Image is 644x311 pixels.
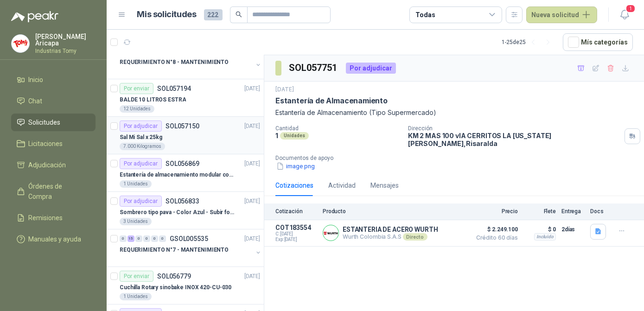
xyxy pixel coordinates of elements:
[29,160,66,170] span: Adjudicación
[107,79,264,117] a: Por enviarSOL057194[DATE] BALDE 10 LITROS ESTRA12 Unidades
[120,121,162,132] div: Por adjudicar
[120,283,231,292] p: Cuchilla Rotary sinobake INOX 420-CU-030
[616,6,633,23] button: 1
[280,132,309,140] div: Unidades
[11,230,96,248] a: Manuales y ayuda
[12,35,29,52] img: Company Logo
[157,273,191,279] p: SOL056779
[11,92,96,110] a: Chat
[275,96,388,106] p: Estantería de Almacenamiento
[107,154,264,192] a: Por adjudicarSOL056869[DATE] Estantería de almacenamiento modular con organizadores abiertos1 Uni...
[502,35,555,50] div: 1 - 25 de 25
[120,246,229,254] p: REQUERIMIENTO N°7 - MANTENIMIENTO
[29,139,63,149] span: Licitaciones
[120,83,153,94] div: Por enviar
[343,233,438,241] p: Wurth Colombia S.A.S
[289,61,338,75] h3: SOL057751
[346,63,396,74] div: Por adjudicar
[128,235,134,242] div: 15
[166,198,199,204] p: SOL056833
[523,208,556,215] p: Flete
[275,237,317,242] span: Exp: [DATE]
[170,235,208,242] p: GSOL005535
[157,85,191,92] p: SOL057194
[120,180,152,188] div: 1 Unidades
[120,58,229,67] p: REQUERIMIENTO N°8 - MANTENIMIENTO
[120,105,154,113] div: 12 Unidades
[120,235,127,242] div: 0
[275,155,640,161] p: Documentos de apoyo
[526,6,597,23] button: Nueva solicitud
[159,235,166,242] div: 0
[370,180,399,190] div: Mensajes
[120,143,165,150] div: 7.000 Kilogramos
[204,9,223,20] span: 222
[561,208,585,215] p: Entrega
[143,235,150,242] div: 0
[107,117,264,154] a: Por adjudicarSOL057150[DATE] Sal Mi Sal x 25kg7.000 Kilogramos
[275,224,317,231] p: COT183554
[11,156,96,174] a: Adjudicación
[120,218,152,225] div: 3 Unidades
[120,208,235,217] p: Sombrero tipo pava - Color Azul - Subir foto
[275,125,401,132] p: Cantidad
[29,96,43,106] span: Chat
[11,135,96,152] a: Licitaciones
[275,108,633,118] p: Estantería de Almacenamiento (Tipo Supermercado)
[29,181,87,202] span: Órdenes de Compra
[11,11,58,22] img: Logo peakr
[11,209,96,227] a: Remisiones
[135,235,142,242] div: 0
[534,233,556,241] div: Incluido
[275,132,278,140] p: 1
[275,161,316,171] button: image.png
[29,234,82,244] span: Manuales y ayuda
[275,231,317,237] span: C: [DATE]
[523,224,556,235] p: $ 0
[166,160,199,167] p: SOL056869
[11,114,96,131] a: Solicitudes
[107,192,264,229] a: Por adjudicarSOL056833[DATE] Sombrero tipo pava - Color Azul - Subir foto3 Unidades
[563,33,633,51] button: Mís categorías
[275,180,313,190] div: Cotizaciones
[120,133,162,142] p: Sal Mi Sal x 25kg
[120,196,162,207] div: Por adjudicar
[120,45,262,75] a: 0 0 2 0 0 0 GSOL005608[DATE] REQUERIMIENTO N°8 - MANTENIMIENTO
[408,125,621,132] p: Dirección
[415,10,435,20] div: Todas
[29,75,44,85] span: Inicio
[561,224,585,235] p: 2 días
[244,159,260,168] p: [DATE]
[120,271,153,282] div: Por enviar
[151,235,158,242] div: 0
[166,123,199,129] p: SOL057150
[244,272,260,281] p: [DATE]
[236,11,242,18] span: search
[120,171,235,179] p: Estantería de almacenamiento modular con organizadores abiertos
[137,8,197,21] h1: Mis solicitudes
[120,95,186,104] p: BALDE 10 LITROS ESTRA
[590,208,609,215] p: Docs
[472,208,518,215] p: Precio
[120,158,162,169] div: Por adjudicar
[472,224,518,235] span: $ 2.249.100
[11,71,96,89] a: Inicio
[11,178,96,205] a: Órdenes de Compra
[107,267,264,305] a: Por enviarSOL056779[DATE] Cuchilla Rotary sinobake INOX 420-CU-0301 Unidades
[323,225,338,241] img: Company Logo
[244,84,260,93] p: [DATE]
[403,233,427,241] div: Directo
[323,208,466,215] p: Producto
[120,233,262,263] a: 0 15 0 0 0 0 GSOL005535[DATE] REQUERIMIENTO N°7 - MANTENIMIENTO
[408,132,621,147] p: KM 2 MAS 100 vIA CERRITOS LA [US_STATE] [PERSON_NAME] , Risaralda
[244,235,260,243] p: [DATE]
[275,208,317,215] p: Cotización
[625,4,636,13] span: 1
[29,213,63,223] span: Remisiones
[472,235,518,241] span: Crédito 60 días
[29,117,61,127] span: Solicitudes
[35,48,96,54] p: Industrias Tomy
[328,180,356,190] div: Actividad
[35,33,96,46] p: [PERSON_NAME] Aricapa
[343,226,438,233] p: ESTANTERIA DE ACERO WURTH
